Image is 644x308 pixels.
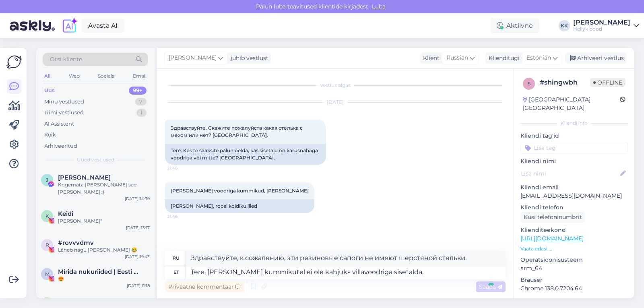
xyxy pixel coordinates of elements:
a: [URL][DOMAIN_NAME] [520,235,584,242]
div: 99+ [129,87,147,95]
div: KK [559,20,570,31]
span: Uued vestlused [77,156,114,163]
div: # shingwbh [540,78,590,87]
span: 21:46 [167,165,198,171]
p: Vaata edasi ... [520,245,628,252]
div: 1 [136,109,147,117]
div: Web [67,71,81,81]
span: 21:46 [167,213,198,219]
p: Kliendi tag'id [520,132,628,140]
span: Otsi kliente [50,55,82,64]
input: Lisa nimi [521,169,619,178]
div: [DATE] 14:39 [125,196,150,202]
div: Klienditugi [485,54,520,62]
p: arm_64 [520,264,628,273]
span: Luba [369,3,388,10]
div: [GEOGRAPHIC_DATA], [GEOGRAPHIC_DATA] [523,95,620,112]
img: explore-ai [61,17,78,34]
div: 7 [135,98,147,106]
div: Kõik [44,131,56,139]
div: AI Assistent [44,120,74,128]
p: Chrome 138.0.7204.64 [520,284,628,293]
p: Brauser [520,276,628,284]
div: [DATE] 13:17 [126,225,150,231]
div: Läheb nagu [PERSON_NAME] 😂 [58,246,150,254]
span: Estonian [526,54,551,62]
span: Offline [590,78,625,87]
div: Email [131,71,148,81]
span: s [528,81,530,87]
input: Lisa tag [520,142,628,154]
div: [DATE] [165,99,506,106]
span: Mirida nukuriided | Eesti käsitöö 🇪🇪 [58,268,142,275]
p: Kliendi telefon [520,203,628,212]
div: [DATE] 19:43 [125,254,150,260]
img: Askly Logo [6,54,22,70]
div: [PERSON_NAME], roosi koidikulilled [165,199,314,213]
p: Klienditeekond [520,226,628,234]
div: Arhiveeri vestlus [565,53,627,64]
div: Minu vestlused [44,98,84,106]
div: Aktiivne [490,19,539,33]
div: Arhiveeritud [44,142,77,150]
p: Operatsioonisüsteem [520,256,628,264]
span: Здравствуйте. Скажите пожалуйста какая стелька с мехом или нет? [GEOGRAPHIC_DATA]. [171,125,304,138]
div: juhib vestlust [227,54,268,62]
a: Avasta AI [81,19,124,33]
div: [DATE] 11:18 [127,283,150,289]
span: Keidi [58,210,73,217]
div: Vestlus algas [165,82,506,89]
div: Socials [96,71,116,81]
span: J [46,177,48,183]
div: Kogemata [PERSON_NAME] see [PERSON_NAME] :) [58,181,150,196]
div: Kliendi info [520,120,628,127]
div: 😍 [58,275,150,283]
div: Küsi telefoninumbrit [520,212,585,223]
p: Kliendi nimi [520,157,628,165]
div: Tiimi vestlused [44,109,84,117]
p: Kliendi email [520,183,628,192]
span: Johanna-Maria Siilak [58,174,111,181]
div: Hellyk pood [573,26,630,32]
span: Russian [446,54,468,62]
div: All [43,71,52,81]
div: [PERSON_NAME]* [58,217,150,225]
span: M [45,271,50,277]
p: [EMAIL_ADDRESS][DOMAIN_NAME] [520,192,628,200]
div: Klient [420,54,440,62]
a: [PERSON_NAME]Hellyk pood [573,19,639,32]
span: K [45,213,49,219]
span: r [45,242,49,248]
span: Emili Jürgen [58,297,111,304]
span: #rovvvdmv [58,239,94,246]
span: [PERSON_NAME] voodriga kummikud, [PERSON_NAME] [171,188,309,194]
span: [PERSON_NAME] [169,54,217,62]
div: [PERSON_NAME] [573,19,630,26]
div: Uus [44,87,55,95]
div: Tere. Kas te saaksite palun öelda, kas sisetald on karusnahaga voodriga või mitte? [GEOGRAPHIC_DA... [165,144,326,165]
